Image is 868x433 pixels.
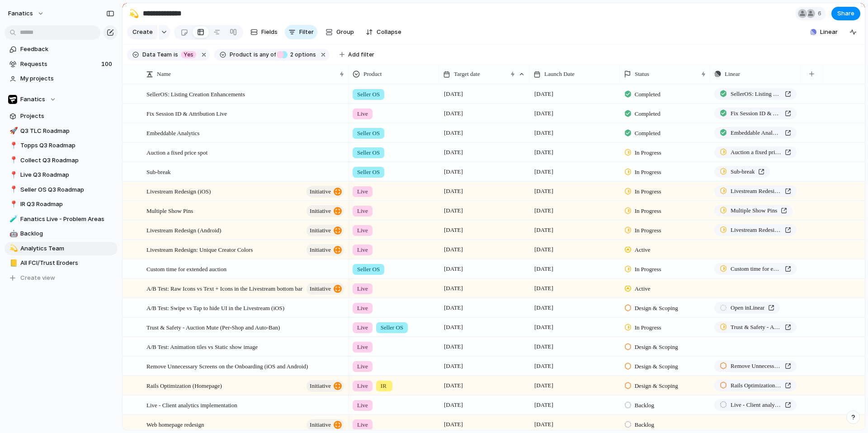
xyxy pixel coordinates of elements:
span: [DATE] [442,341,465,352]
span: [DATE] [442,205,465,216]
span: [DATE] [442,322,465,333]
span: [DATE] [532,186,556,197]
span: IR Q3 Roadmap [20,200,114,209]
span: any of [258,51,276,59]
span: [DATE] [532,400,556,410]
span: Target date [454,70,480,79]
button: fanatics [4,6,49,21]
span: Rails Optimization (Homepage) [731,381,781,390]
span: [DATE] [442,166,465,177]
button: 📍 [8,170,17,179]
span: Sub-break [146,166,170,177]
span: Add filter [348,51,374,59]
span: Livestream Redesign (iOS and Android) [731,187,781,196]
div: 📍Seller OS Q3 Roadmap [5,183,118,197]
a: SellerOS: Listing Creation Enhancements [714,88,797,100]
div: 💫 [9,243,16,254]
span: Livestream Redesign: Unique Creator Colors [146,244,253,254]
span: [DATE] [532,302,556,313]
div: 📍 [9,141,16,151]
button: 🧪 [8,215,17,224]
span: [DATE] [532,419,556,430]
button: isany of [252,50,278,60]
span: Create [132,28,153,37]
a: Fix Session ID & Attribution Live [714,108,797,119]
span: [DATE] [442,244,465,255]
button: initiative [307,186,344,198]
span: Auction a fixed price spot [731,148,781,157]
span: [DATE] [442,127,465,138]
span: Group [336,28,354,37]
span: A/B Test: Animation tiles vs Static show image [146,341,258,352]
span: Fix Session ID & Attribution Live [731,109,781,118]
span: In Progress [635,265,661,274]
span: Remove Unnecessary Screens on the Onboarding (iOS and Android) [146,361,308,371]
span: fanatics [8,9,33,18]
span: Seller OS [357,90,380,99]
span: 100 [101,60,114,69]
span: [DATE] [442,89,465,99]
span: initiative [310,185,331,198]
button: Yes [179,50,198,60]
span: [DATE] [442,302,465,313]
span: Livestream Redesign (iOS and Android) [731,226,781,235]
a: Projects [5,109,118,123]
span: Custom time for extended auction [146,264,226,274]
button: Collapse [362,25,405,39]
a: Multiple Show Pins [714,205,793,216]
button: 💫 [8,244,17,253]
span: In Progress [635,148,661,157]
span: Topps Q3 Roadmap [20,141,114,150]
span: In Progress [635,323,661,332]
span: [DATE] [442,380,465,391]
span: SellerOS: Listing Creation Enhancements [731,89,781,99]
button: Create [127,25,157,39]
div: 📍Topps Q3 Roadmap [5,139,118,152]
span: [DATE] [442,400,465,410]
a: Trust & Safety - Auction Mute (Per-Shop and Auto-Ban) [714,321,797,333]
span: [DATE] [532,283,556,294]
span: Live [357,207,368,216]
span: Yes [184,51,193,59]
span: Live [357,323,368,332]
span: Analytics Team [20,244,114,253]
div: 🤖Backlog [5,227,118,240]
span: Live [357,284,368,293]
span: [DATE] [442,108,465,119]
span: Status [635,70,649,79]
span: [DATE] [442,283,465,294]
span: Design & Scoping [635,304,678,313]
span: is [254,51,258,59]
span: SellerOS: Listing Creation Enhancements [146,89,245,99]
button: 📒 [8,259,17,268]
span: Seller OS [357,148,380,157]
span: initiative [310,282,331,295]
span: Share [837,9,854,18]
span: Backlog [635,420,654,429]
a: 📒All FCI/Trust Eroders [5,256,118,270]
div: 📍 [9,170,16,180]
button: initiative [307,419,344,431]
span: Live [357,401,368,410]
span: Live [357,187,368,196]
span: Projects [20,112,114,121]
a: Feedback [5,42,118,56]
div: 💫 [129,7,139,19]
span: [DATE] [442,419,465,430]
span: Livestream Redesign (iOS) [146,186,211,196]
button: 🚀 [8,127,17,136]
a: Custom time for extended auction [714,263,797,275]
a: 🧪Fanatics Live - Problem Areas [5,212,118,226]
div: 🚀Q3 TLC Roadmap [5,124,118,138]
button: Fields [247,25,281,39]
span: Web homepage redesign [146,419,204,429]
span: All FCI/Trust Eroders [20,259,114,268]
span: Backlog [20,229,114,238]
span: initiative [310,205,331,217]
span: Live [357,343,368,352]
span: Live [357,304,368,313]
span: Live [357,362,368,371]
span: Trust & Safety - Auction Mute (Per-Shop and Auto-Ban) [146,322,280,332]
span: Live [357,381,368,391]
span: [DATE] [532,225,556,235]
